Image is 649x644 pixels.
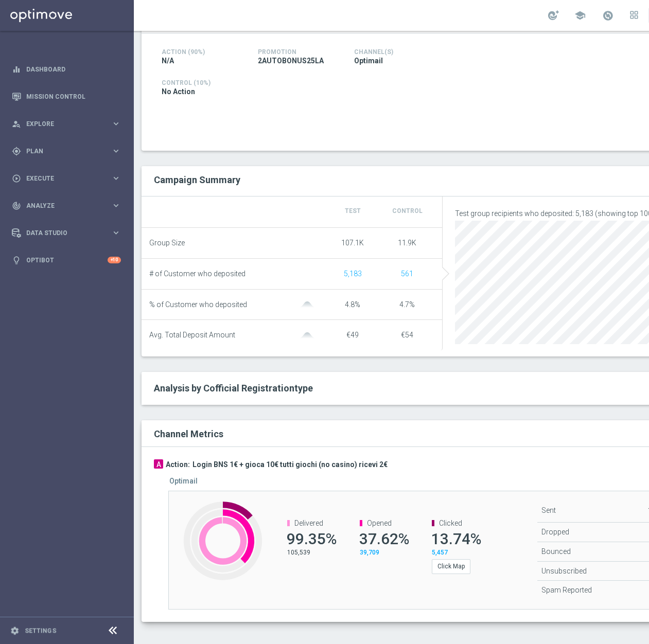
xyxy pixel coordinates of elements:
[346,331,359,339] span: €49
[192,460,388,469] h3: Login BNS 1€ + gioca 10€ tutti giochi (no casino) ricevi 2€
[11,120,121,128] button: person_search Explore keyboard_arrow_right
[12,246,121,274] div: Optibot
[12,228,111,238] div: Data Studio
[541,506,556,514] span: Sent
[12,201,21,210] i: track_changes
[12,147,111,156] div: Plan
[11,93,121,101] button: Mission Control
[432,549,448,556] span: 5,457
[398,239,416,247] span: 11.9K
[401,331,413,339] span: €54
[12,147,21,156] i: gps_fixed
[154,459,163,469] div: A
[367,519,392,527] span: Opened
[26,175,111,182] span: Execute
[12,119,21,129] i: person_search
[12,201,111,210] div: Analyze
[12,174,111,183] div: Execute
[341,239,364,247] span: 107.1K
[26,246,108,274] a: Optibot
[345,300,360,309] span: 4.8%
[12,119,111,129] div: Explore
[111,146,121,156] i: keyboard_arrow_right
[294,519,323,527] span: Delivered
[154,383,313,393] span: Analysis by Cofficial Registrationtype
[287,548,334,557] p: 105,539
[258,56,324,65] span: 2AUTOBONUS25LA
[258,48,339,56] h4: Promotion
[26,121,111,127] span: Explore
[166,460,190,469] h3: Action:
[11,229,121,237] button: Data Studio keyboard_arrow_right
[541,547,571,556] span: Bounced
[12,83,121,110] div: Mission Control
[431,530,481,548] span: 13.74%
[108,257,121,263] div: +10
[26,56,121,83] a: Dashboard
[26,148,111,154] span: Plan
[11,202,121,210] button: track_changes Analyze keyboard_arrow_right
[354,56,383,65] span: Optimail
[26,83,121,110] a: Mission Control
[162,87,195,96] span: No Action
[149,270,245,278] span: # of Customer who deposited
[541,586,592,594] span: Spam Reported
[111,201,121,210] i: keyboard_arrow_right
[11,256,121,264] button: lightbulb Optibot +10
[12,256,21,265] i: lightbulb
[154,174,240,185] h2: Campaign Summary
[25,628,56,634] a: Settings
[162,79,531,86] h4: Control (10%)
[401,270,413,278] span: Show unique customers
[12,65,21,74] i: equalizer
[360,549,379,556] span: 39,709
[345,207,361,214] span: Test
[344,270,362,278] span: Show unique customers
[149,300,247,309] span: % of Customer who deposited
[541,528,569,536] span: Dropped
[111,173,121,183] i: keyboard_arrow_right
[439,519,462,527] span: Clicked
[26,230,111,236] span: Data Studio
[11,65,121,74] button: equalizer Dashboard
[287,530,337,548] span: 99.35%
[359,530,409,548] span: 37.62%
[392,207,423,214] span: Control
[432,559,470,574] button: Click Map
[149,239,185,247] span: Group Size
[162,56,174,65] span: N/A
[111,119,121,129] i: keyboard_arrow_right
[26,203,111,209] span: Analyze
[12,56,121,83] div: Dashboard
[11,147,121,155] button: gps_fixed Plan keyboard_arrow_right
[399,300,415,309] span: 4.7%
[11,174,121,183] button: play_circle_outline Execute keyboard_arrow_right
[541,567,587,575] span: Unsubscribed
[12,174,21,183] i: play_circle_outline
[111,228,121,238] i: keyboard_arrow_right
[154,428,223,439] h2: Channel Metrics
[169,477,198,485] h5: Optimail
[149,331,235,339] span: Avg. Total Deposit Amount
[297,332,318,339] img: gaussianGrey.svg
[162,48,242,56] h4: Action (90%)
[574,10,586,21] span: school
[10,626,20,635] i: settings
[354,48,435,56] h4: Channel(s)
[297,301,318,308] img: gaussianGrey.svg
